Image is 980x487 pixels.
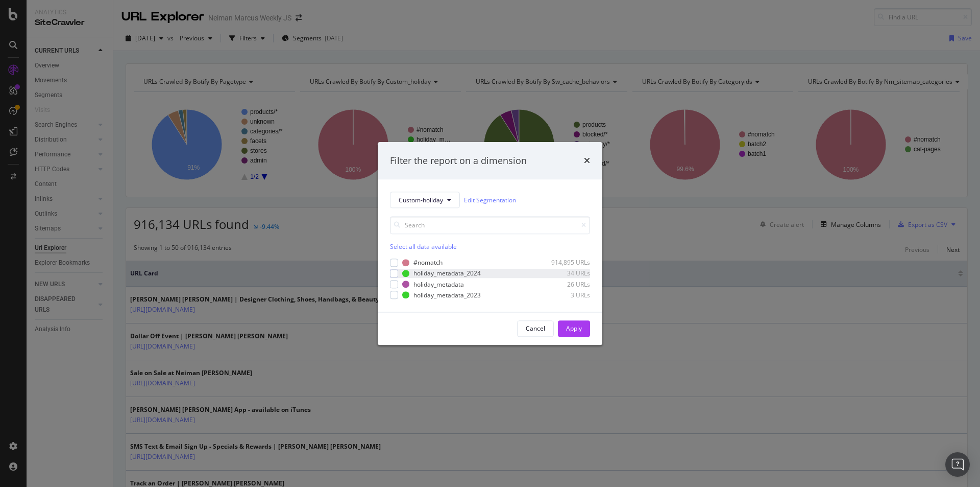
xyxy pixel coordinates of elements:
div: 26 URLs [540,280,590,289]
span: Custom-holiday [399,196,443,204]
input: Search [390,217,590,235]
div: modal [378,142,602,345]
div: Cancel [526,324,545,333]
div: Filter the report on a dimension [390,154,527,168]
button: Cancel [517,320,554,337]
a: Edit Segmentation [464,195,516,205]
button: Custom-holiday [390,192,460,208]
div: Open Intercom Messenger [945,452,970,477]
div: holiday_metadata_2023 [413,291,481,299]
div: 914,895 URLs [540,259,590,267]
div: times [584,154,590,168]
div: 3 URLs [540,291,590,299]
button: Apply [558,320,590,337]
div: Select all data available [390,243,590,251]
div: holiday_metadata_2024 [413,269,481,278]
div: #nomatch [413,259,443,267]
div: 34 URLs [540,269,590,278]
div: holiday_metadata [413,280,464,289]
div: Apply [566,324,582,333]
